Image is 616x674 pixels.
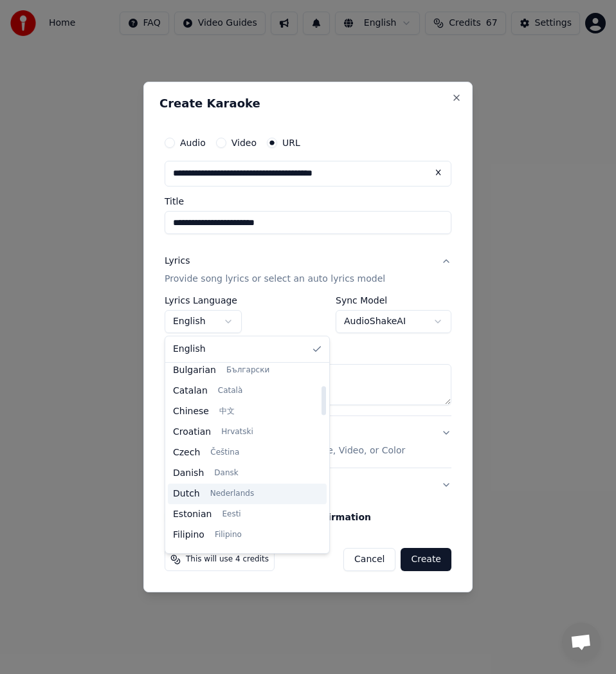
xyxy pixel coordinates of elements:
span: Bulgarian [173,364,216,377]
span: Filipino [173,529,204,542]
span: Hrvatski [221,427,253,437]
span: Български [226,365,269,376]
span: Eesti [222,509,240,520]
span: Čeština [210,448,239,458]
span: Catalan [173,385,208,397]
span: Finnish [173,549,204,562]
span: Dansk [214,468,238,478]
span: Nederlands [210,489,254,499]
span: Català [218,386,242,396]
span: Chinese [173,405,209,418]
span: Suomi [215,551,239,561]
span: 中文 [219,406,235,417]
span: Danish [173,467,204,480]
span: Czech [173,446,200,459]
span: English [173,343,206,356]
span: Estonian [173,508,212,521]
span: Dutch [173,487,200,500]
span: Croatian [173,426,211,439]
span: Filipino [215,530,242,540]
